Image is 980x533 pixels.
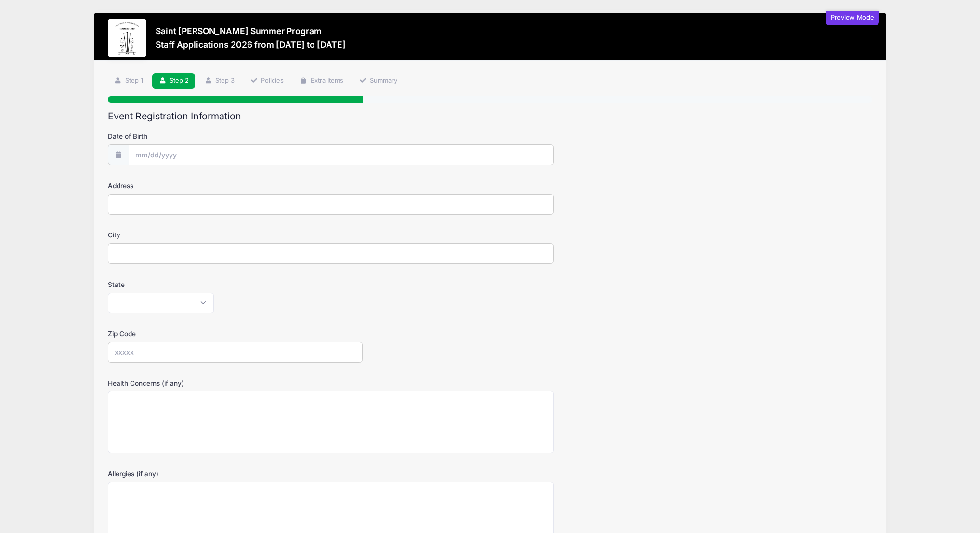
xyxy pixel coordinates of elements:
[129,144,554,165] input: mm/dd/yyyy
[108,378,363,388] label: Health Concerns (if any)
[152,73,195,89] a: Step 2
[826,11,879,25] div: Preview Mode
[108,280,363,289] label: State
[108,111,872,122] h2: Event Registration Information
[108,342,363,363] input: xxxxx
[108,469,363,479] label: Allergies (if any)
[198,73,241,89] a: Step 3
[108,329,363,338] label: Zip Code
[108,73,149,89] a: Step 1
[108,230,363,240] label: City
[108,131,363,141] label: Date of Birth
[156,39,346,50] h3: Staff Applications 2026 from [DATE] to [DATE]
[108,181,363,191] label: Address
[244,73,290,89] a: Policies
[293,73,350,89] a: Extra Items
[353,73,404,89] a: Summary
[156,26,346,36] h3: Saint [PERSON_NAME] Summer Program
